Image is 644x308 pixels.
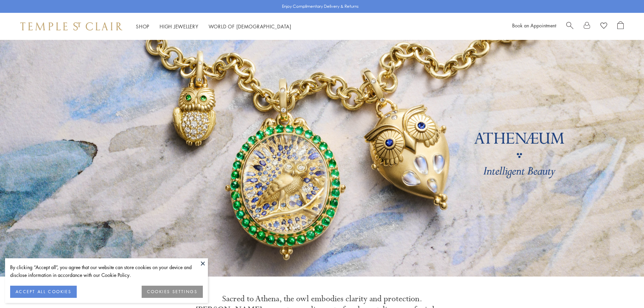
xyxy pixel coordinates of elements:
nav: Main navigation [136,22,291,31]
a: Open Shopping Bag [617,21,624,31]
a: Search [566,21,573,31]
button: ACCEPT ALL COOKIES [10,286,77,298]
a: World of [DEMOGRAPHIC_DATA]World of [DEMOGRAPHIC_DATA] [209,23,291,30]
p: Enjoy Complimentary Delivery & Returns [282,3,359,10]
button: COOKIES SETTINGS [142,286,203,298]
a: ShopShop [136,23,149,30]
a: Book an Appointment [512,22,556,29]
a: High JewelleryHigh Jewellery [160,23,198,30]
a: View Wishlist [600,21,607,31]
img: Temple St. Clair [20,22,122,30]
div: By clicking “Accept all”, you agree that our website can store cookies on your device and disclos... [10,263,203,279]
iframe: Gorgias live chat messenger [610,276,637,301]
